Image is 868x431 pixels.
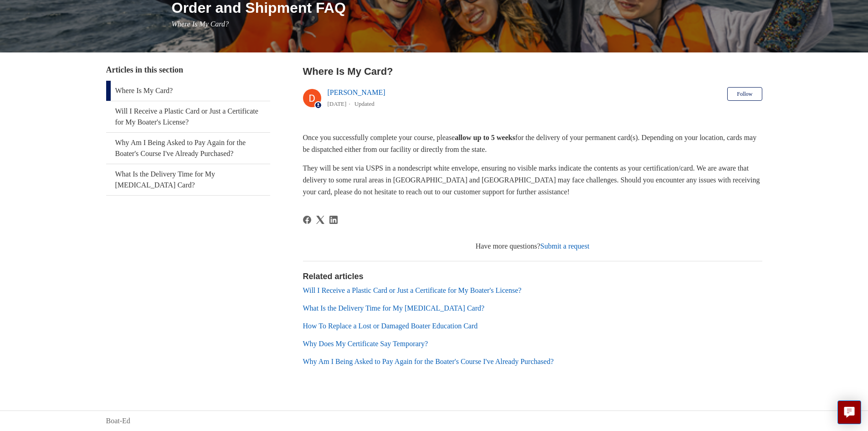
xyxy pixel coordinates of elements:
[303,216,311,224] svg: Share this page on Facebook
[106,415,130,426] a: Boat-Ed
[303,322,478,330] a: How To Replace a Lost or Damaged Boater Education Card
[837,400,861,424] button: Live chat
[303,216,311,224] a: Facebook
[106,164,270,195] a: What Is the Delivery Time for My [MEDICAL_DATA] Card?
[354,100,375,107] li: Updated
[303,132,762,155] p: Once you successfully complete your course, please for the delivery of your permanent card(s). De...
[316,216,324,224] a: X Corp
[329,216,338,224] a: LinkedIn
[303,340,428,348] a: Why Does My Certificate Say Temporary?
[328,100,347,107] time: 04/15/2024, 16:31
[106,65,183,74] span: Articles in this section
[455,134,515,141] strong: allow up to 5 weeks
[303,286,522,294] a: Will I Receive a Plastic Card or Just a Certificate for My Boater's License?
[106,81,270,101] a: Where Is My Card?
[329,216,338,224] svg: Share this page on LinkedIn
[303,270,762,283] h2: Related articles
[303,241,762,252] div: Have more questions?
[172,20,229,28] span: Where Is My Card?
[106,133,270,164] a: Why Am I Being Asked to Pay Again for the Boater's Course I've Already Purchased?
[303,162,762,197] p: They will be sent via USPS in a nondescript white envelope, ensuring no visible marks indicate th...
[328,88,385,96] a: [PERSON_NAME]
[540,242,590,250] a: Submit a request
[106,101,270,132] a: Will I Receive a Plastic Card or Just a Certificate for My Boater's License?
[727,87,762,101] button: Follow Article
[303,304,485,312] a: What Is the Delivery Time for My [MEDICAL_DATA] Card?
[303,64,762,79] h2: Where Is My Card?
[316,216,324,224] svg: Share this page on X Corp
[303,358,554,365] a: Why Am I Being Asked to Pay Again for the Boater's Course I've Already Purchased?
